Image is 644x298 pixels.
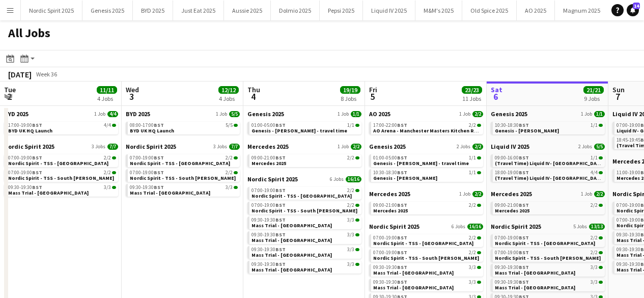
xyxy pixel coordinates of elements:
[97,95,117,102] div: 4 Jobs
[330,176,344,182] span: 6 Jobs
[369,143,406,150] span: Genesis 2025
[8,122,116,133] a: 17:00-19:00BST4/4BYD UK HQ Launch
[491,190,605,223] div: Mercedes 20251 Job2/209:00-21:00BST2/2Mercedes 2025
[459,191,470,197] span: 1 Job
[126,85,139,94] span: Wed
[130,185,164,190] span: 09:30-19:30
[369,110,390,118] span: AO 2025
[373,235,407,240] span: 07:00-19:00
[495,240,595,247] span: Nordic Spirit - TSS - Donington Park
[271,1,320,20] button: Dolmio 2025
[275,231,286,238] span: BST
[247,175,361,183] a: Nordic Spirit 20256 Jobs16/16
[373,127,486,134] span: AO Arena - Manchester Masters Kitchen Remix
[491,223,605,230] a: Nordic Spirit 20255 Jobs13/13
[397,202,407,208] span: BST
[126,143,176,150] span: Nordic Spirit 2025
[8,185,42,190] span: 09:30-19:30
[495,269,575,276] span: Mass Trial - Brighton City Centre
[218,86,239,94] span: 12/12
[130,154,238,166] a: 07:00-19:00BST2/2Nordic Spirit - TSS - [GEOGRAPHIC_DATA]
[32,184,42,191] span: BST
[373,265,407,270] span: 09:30-19:30
[491,190,532,198] span: Mercedes 2025
[469,203,476,208] span: 2/2
[130,189,210,196] span: Mass Trial - London Cardinal Place
[251,207,357,214] span: Nordic Spirit - TSS - South Mimms
[397,234,407,241] span: BST
[373,279,481,290] a: 09:30-19:30BST3/3Mass Trial - [GEOGRAPHIC_DATA]
[112,124,116,127] span: 4/4
[247,110,361,118] a: Genesis 20251 Job1/1
[346,176,361,182] span: 16/16
[82,1,133,20] button: Genesis 2025
[347,232,354,237] span: 3/3
[130,155,164,160] span: 07:00-19:00
[130,175,236,181] span: Nordic Spirit - TSS - South Mimms
[591,170,598,175] span: 4/4
[234,156,238,159] span: 2/2
[462,86,482,94] span: 23/23
[347,123,354,128] span: 1/1
[491,143,529,150] span: Liquid IV 2025
[491,110,527,118] span: Genesis 2025
[519,169,529,176] span: BST
[397,154,407,161] span: BST
[347,218,354,223] span: 3/3
[594,111,605,117] span: 1/1
[34,70,59,78] span: Week 36
[355,124,359,127] span: 1/1
[467,224,483,230] span: 16/16
[469,265,476,270] span: 3/3
[519,154,529,161] span: BST
[373,240,473,247] span: Nordic Spirit - TSS - Donington Park
[495,255,601,261] span: Nordic Spirit - TSS - South Mimms
[594,144,605,150] span: 5/5
[130,169,238,181] a: 07:00-19:00BST2/2Nordic Spirit - TSS - South [PERSON_NAME]
[373,280,407,285] span: 09:30-19:30
[584,95,603,102] div: 9 Jobs
[340,86,360,94] span: 19/19
[469,155,476,160] span: 1/1
[583,86,604,94] span: 21/21
[351,111,361,117] span: 1/1
[555,1,609,20] button: Magnum 2025
[4,110,118,118] a: BYD 20251 Job4/4
[472,191,483,197] span: 2/2
[97,86,117,94] span: 11/11
[247,110,284,118] span: Genesis 2025
[251,123,286,128] span: 01:00-05:00
[594,191,605,197] span: 2/2
[477,156,481,159] span: 1/1
[612,85,625,94] span: Sun
[234,124,238,127] span: 5/5
[519,264,529,270] span: BST
[247,175,361,276] div: Nordic Spirit 20256 Jobs16/1607:00-19:00BST2/2Nordic Spirit - TSS - [GEOGRAPHIC_DATA]07:00-19:00B...
[591,265,598,270] span: 3/3
[247,143,361,150] a: Mercedes 20251 Job2/2
[363,1,415,20] button: Liquid IV 2025
[32,122,42,128] span: BST
[4,143,118,150] a: Nordic Spirit 20253 Jobs7/7
[251,122,359,133] a: 01:00-05:00BST1/1Genesis - [PERSON_NAME] - travel time
[251,261,359,273] a: 09:30-19:30BST3/3Mass Trial - [GEOGRAPHIC_DATA]
[591,155,598,160] span: 1/1
[495,175,604,181] span: (Travel Time) Liquid IV- Great North Run
[373,160,469,167] span: Genesis - Arnold Clark - travel time
[226,155,233,160] span: 2/2
[591,250,598,255] span: 2/2
[373,284,454,291] span: Mass Trial - Leeds
[495,264,603,276] a: 09:30-19:30BST3/3Mass Trial - [GEOGRAPHIC_DATA]
[519,122,529,128] span: BST
[251,187,359,199] a: 07:00-19:00BST2/2Nordic Spirit - TSS - [GEOGRAPHIC_DATA]
[251,127,347,134] span: Genesis - Arnold Clark - travel time
[495,127,559,134] span: Genesis - Arnold Clark
[126,143,240,199] div: Nordic Spirit 20253 Jobs7/707:00-19:00BST2/2Nordic Spirit - TSS - [GEOGRAPHIC_DATA]07:00-19:00BST...
[8,155,42,160] span: 07:00-19:00
[229,111,240,117] span: 5/5
[251,237,332,243] span: Mass Trial - Leeds
[213,144,227,150] span: 3 Jobs
[247,85,260,94] span: Thu
[519,234,529,241] span: BST
[495,234,603,246] a: 07:00-19:00BST2/2Nordic Spirit - TSS - [GEOGRAPHIC_DATA]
